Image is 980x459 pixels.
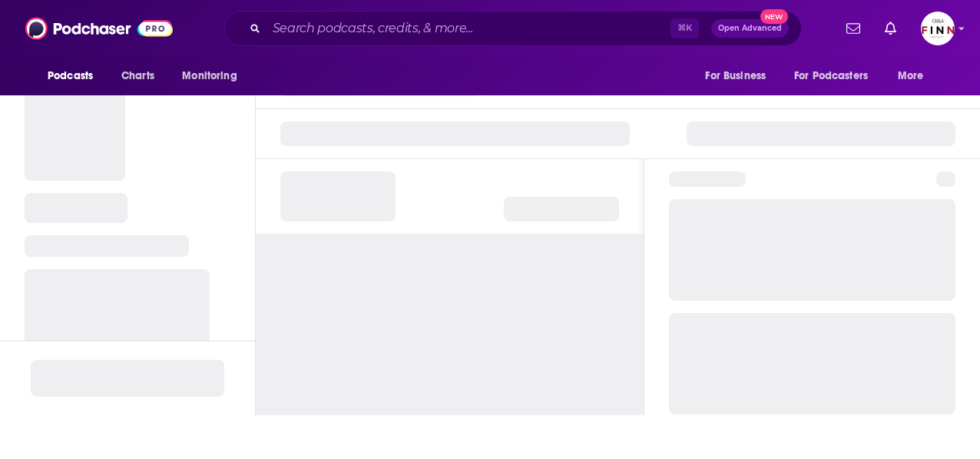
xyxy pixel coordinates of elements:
[121,65,154,87] span: Charts
[182,65,237,87] span: Monitoring
[840,15,866,42] a: Show notifications dropdown
[887,62,943,91] button: open menu
[111,62,164,91] a: Charts
[25,14,173,43] img: Podchaser - Follow, Share and Rate Podcasts
[760,9,788,24] span: New
[171,62,257,91] button: open menu
[784,62,890,91] button: open menu
[718,25,782,32] span: Open Advanced
[898,65,924,87] span: More
[224,11,802,46] div: Search podcasts, credits, & more...
[267,16,670,41] input: Search podcasts, credits, & more...
[37,62,113,91] button: open menu
[705,65,766,87] span: For Business
[694,62,785,91] button: open menu
[794,65,868,87] span: For Podcasters
[921,12,955,45] img: User Profile
[711,19,789,38] button: Open AdvancedNew
[921,12,955,45] span: Logged in as FINNMadison
[48,65,93,87] span: Podcasts
[670,18,699,38] span: ⌘ K
[879,15,902,42] a: Show notifications dropdown
[921,12,955,45] button: Show profile menu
